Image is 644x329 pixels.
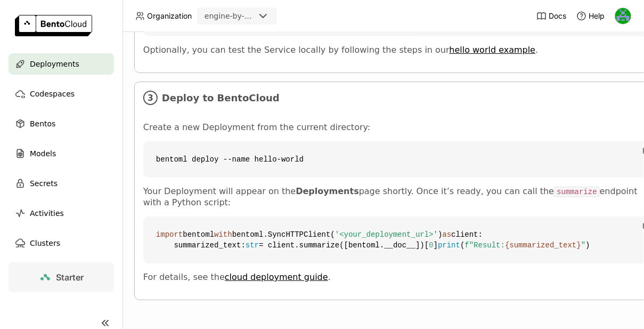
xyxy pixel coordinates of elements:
span: Activities [30,207,64,220]
a: Clusters [9,232,114,254]
a: Deployments [9,53,114,75]
span: f"Result: " [465,241,586,250]
img: Gerardo Santacruz [615,8,631,24]
a: Activities [9,203,114,224]
input: Selected engine-by-moneylion. [256,11,257,22]
a: Docs [536,11,567,21]
a: hello world example [450,45,536,55]
span: Secrets [30,177,58,190]
span: print [438,241,460,250]
span: Models [30,147,56,160]
i: 3 [143,91,158,105]
span: {summarized_text} [505,241,581,250]
a: Bentos [9,113,114,134]
div: Help [576,11,605,21]
span: Bentos [30,117,55,130]
span: 0 [429,241,434,250]
span: Deploy to BentoCloud [162,92,641,104]
span: Help [589,11,605,21]
img: logo [15,15,92,36]
a: Codespaces [9,83,114,105]
span: str [246,241,259,250]
span: Organization [147,11,192,21]
span: Codespaces [30,87,75,100]
span: Deployments [30,58,79,70]
a: Secrets [9,173,114,194]
span: Clusters [30,237,60,250]
span: '<your_deployment_url>' [335,230,438,239]
span: as [443,230,452,239]
div: engine-by-moneylion [205,11,255,21]
strong: Deployments [296,186,359,196]
span: Starter [56,272,84,283]
span: import [156,230,183,239]
a: Starter [9,262,114,292]
span: Docs [549,11,567,21]
code: summarize [554,187,600,197]
a: Models [9,143,114,164]
span: with [214,230,232,239]
a: cloud deployment guide [225,272,328,282]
